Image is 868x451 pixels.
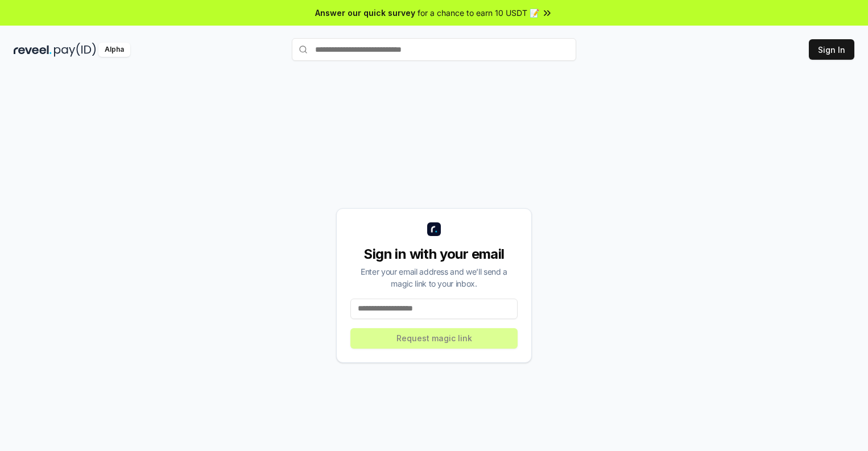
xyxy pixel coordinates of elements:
[350,245,518,263] div: Sign in with your email
[14,43,52,57] img: reveel_dark
[350,266,518,289] div: Enter your email address and we’ll send a magic link to your inbox.
[427,222,441,236] img: logo_small
[418,7,539,19] span: for a chance to earn 10 USDT 📝
[54,43,96,57] img: pay_id
[315,7,415,19] span: Answer our quick survey
[98,43,130,57] div: Alpha
[809,39,854,60] button: Sign In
